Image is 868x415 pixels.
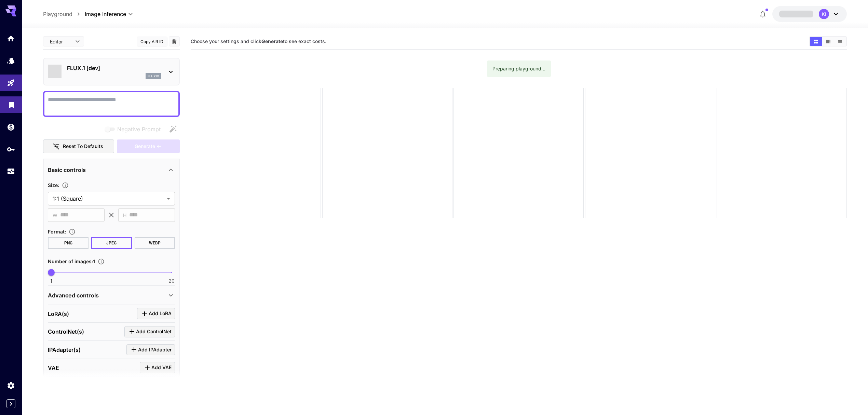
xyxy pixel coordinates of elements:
button: KI [772,6,847,22]
p: ControlNet(s) [48,327,84,336]
button: Show media in grid view [810,37,822,46]
button: Adjust the dimensions of the generated image by specifying its width and height in pixels, or sel... [59,182,71,189]
div: Library [8,98,16,107]
div: API Keys [7,145,15,153]
div: Playground [7,79,15,87]
p: FLUX.1 [dev] [67,64,161,72]
span: Add LoRA [149,309,172,318]
span: 20 [168,278,175,284]
span: Negative prompts are not compatible with the selected model. [104,125,166,133]
button: Click to add LoRA [137,308,175,319]
span: Negative Prompt [117,125,161,133]
p: LoRA(s) [48,310,69,318]
button: Expand sidebar [6,399,15,408]
button: WEBP [134,237,175,249]
span: Number of images : 1 [48,258,95,264]
span: Size : [48,182,59,188]
div: FLUX.1 [dev]flux1d [48,61,175,82]
button: Specify how many images to generate in a single request. Each image generation will be charged se... [95,258,107,265]
button: Click to add IPAdapter [126,344,175,356]
button: PNG [48,237,89,249]
button: Show media in list view [834,37,846,46]
div: Advanced controls [48,287,175,304]
button: Choose the file format for the output image. [66,228,78,235]
span: Add ControlNet [136,327,172,336]
div: Models [7,56,15,65]
div: Preparing playground... [492,63,545,75]
p: Advanced controls [48,291,99,299]
span: Choose your settings and click to see exact costs. [191,38,326,44]
div: Wallet [7,123,15,131]
p: VAE [48,364,59,372]
div: Show media in grid viewShow media in video viewShow media in list view [809,36,847,46]
span: H [123,211,126,219]
p: Basic controls [48,166,86,174]
p: IPAdapter(s) [48,346,81,354]
button: Show media in video view [822,37,834,46]
button: Click to add ControlNet [124,326,175,337]
a: Playground [43,10,72,18]
button: Click to add VAE [140,362,175,373]
div: Usage [7,167,15,176]
span: 1 [50,278,52,284]
div: Settings [7,381,15,390]
button: Copy AIR ID [136,37,167,46]
div: KI [819,9,829,19]
div: Basic controls [48,162,175,178]
span: Add IPAdapter [138,346,172,354]
button: Reset to defaults [43,139,114,153]
button: Add to library [171,37,177,45]
p: flux1d [148,74,159,79]
div: Home [7,34,15,43]
span: Image Inference [85,10,126,18]
span: Add VAE [151,363,172,372]
nav: breadcrumb [43,10,85,18]
span: Editor [50,38,71,45]
span: W [53,211,57,219]
button: JPEG [91,237,132,249]
b: Generate [261,38,283,44]
span: Format : [48,229,66,235]
span: 1:1 (Square) [53,195,164,203]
